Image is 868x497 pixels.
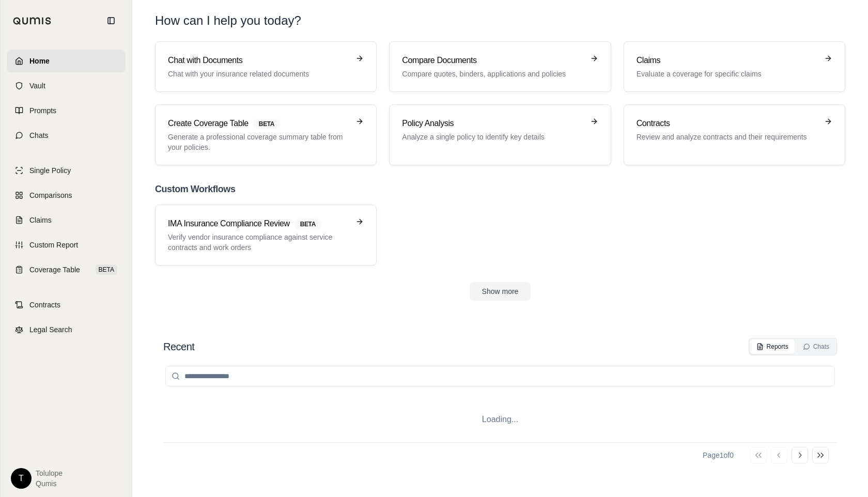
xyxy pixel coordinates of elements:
[637,117,818,130] h3: Contracts
[155,104,377,165] a: Create Coverage TableBETAGenerate a professional coverage summary table from your policies.
[29,265,80,275] span: Coverage Table
[168,218,349,230] h3: IMA Insurance Compliance Review
[7,124,126,147] a: Chats
[703,450,734,460] div: Page 1 of 0
[294,219,322,230] span: BETA
[36,468,63,478] span: Tolulope
[29,324,72,335] span: Legal Search
[7,234,126,256] a: Custom Report
[29,130,49,141] span: Chats
[7,318,126,341] a: Legal Search
[168,69,349,79] p: Chat with your insurance related documents
[402,132,583,142] p: Analyze a single policy to identify key details
[155,205,377,266] a: IMA Insurance Compliance ReviewBETAVerify vendor insurance compliance against service contracts a...
[402,117,583,130] h3: Policy Analysis
[470,282,531,301] button: Show more
[11,468,32,489] div: T
[750,339,795,354] button: Reports
[155,182,845,196] h2: Custom Workflows
[402,69,583,79] p: Compare quotes, binders, applications and policies
[29,81,45,91] span: Vault
[96,265,117,275] span: BETA
[36,478,63,489] span: Qumis
[7,258,126,281] a: Coverage TableBETA
[29,300,60,310] span: Contracts
[168,232,349,253] p: Verify vendor insurance compliance against service contracts and work orders
[7,159,126,182] a: Single Policy
[163,339,194,354] h2: Recent
[7,74,126,97] a: Vault
[103,12,119,29] button: Collapse sidebar
[253,118,281,130] span: BETA
[402,54,583,67] h3: Compare Documents
[155,12,845,29] h1: How can I help you today?
[13,17,52,25] img: Qumis Logo
[29,105,56,116] span: Prompts
[624,104,845,165] a: ContractsReview and analyze contracts and their requirements
[637,132,818,142] p: Review and analyze contracts and their requirements
[389,104,611,165] a: Policy AnalysisAnalyze a single policy to identify key details
[168,117,349,130] h3: Create Coverage Table
[756,343,788,351] div: Reports
[29,240,78,250] span: Custom Report
[168,54,349,67] h3: Chat with Documents
[168,132,349,152] p: Generate a professional coverage summary table from your policies.
[29,190,72,200] span: Comparisons
[7,293,126,316] a: Contracts
[7,50,126,72] a: Home
[7,184,126,207] a: Comparisons
[389,41,611,92] a: Compare DocumentsCompare quotes, binders, applications and policies
[163,397,837,442] div: Loading...
[29,56,50,66] span: Home
[29,165,71,176] span: Single Policy
[7,99,126,122] a: Prompts
[155,41,377,92] a: Chat with DocumentsChat with your insurance related documents
[29,215,52,225] span: Claims
[803,343,829,351] div: Chats
[624,41,845,92] a: ClaimsEvaluate a coverage for specific claims
[797,339,835,354] button: Chats
[637,69,818,79] p: Evaluate a coverage for specific claims
[637,54,818,67] h3: Claims
[7,209,126,231] a: Claims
